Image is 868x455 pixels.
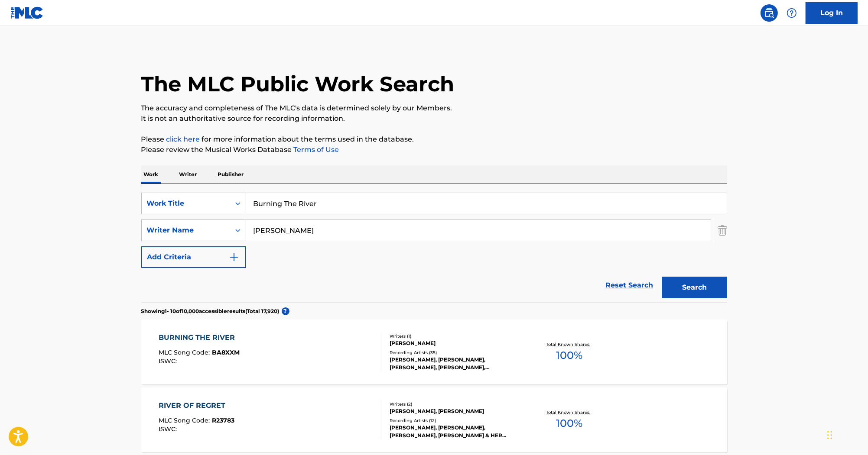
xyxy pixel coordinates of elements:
[159,416,212,424] span: MLC Song Code :
[718,219,727,241] img: Delete Criterion
[215,165,247,184] p: Publisher
[787,8,797,18] img: help
[761,4,778,22] a: Public Search
[159,425,179,433] span: ISWC :
[141,246,246,268] button: Add Criteria
[141,307,280,315] p: Showing 1 - 10 of 10,000 accessible results (Total 17,920 )
[141,193,727,303] form: Search Form
[601,276,658,295] a: Reset Search
[166,135,200,143] a: click here
[159,349,212,356] span: MLC Song Code :
[141,134,727,145] p: Please for more information about the terms used in the database.
[556,416,582,431] span: 100 %
[282,307,289,315] span: ?
[159,400,234,411] div: RIVER OF REGRET
[390,401,520,407] div: Writers ( 2 )
[141,387,727,452] a: RIVER OF REGRETMLC Song Code:R23783ISWC:Writers (2)[PERSON_NAME], [PERSON_NAME]Recording Artists ...
[764,8,774,18] img: search
[783,4,800,22] div: Help
[147,225,225,236] div: Writer Name
[177,165,200,184] p: Writer
[662,277,727,298] button: Search
[390,407,520,415] div: [PERSON_NAME], [PERSON_NAME]
[546,409,592,416] p: Total Known Shares:
[390,349,520,356] div: Recording Artists ( 35 )
[147,198,225,209] div: Work Title
[827,422,832,448] div: Drag
[212,349,240,356] span: BA8XXM
[212,416,234,424] span: R23783
[390,356,520,371] div: [PERSON_NAME], [PERSON_NAME], [PERSON_NAME], [PERSON_NAME], [PERSON_NAME]
[556,348,582,363] span: 100 %
[159,357,179,365] span: ISWC :
[390,417,520,424] div: Recording Artists ( 12 )
[141,71,455,97] h1: The MLC Public Work Search
[141,165,161,184] p: Work
[390,339,520,347] div: [PERSON_NAME]
[159,332,240,343] div: BURNING THE RIVER
[141,103,727,113] p: The accuracy and completeness of The MLC's data is determined solely by our Members.
[825,413,868,455] iframe: Chat Widget
[806,2,858,24] a: Log In
[141,113,727,124] p: It is not an authoritative source for recording information.
[141,145,727,155] p: Please review the Musical Works Database
[390,424,520,439] div: [PERSON_NAME], [PERSON_NAME], [PERSON_NAME], [PERSON_NAME] & HER [PERSON_NAME] & HER KIN
[292,145,339,154] a: Terms of Use
[390,333,520,339] div: Writers ( 1 )
[546,341,592,348] p: Total Known Shares:
[10,6,44,19] img: MLC Logo
[229,252,239,262] img: 9d2ae6d4665cec9f34b9.svg
[141,319,727,384] a: BURNING THE RIVERMLC Song Code:BA8XXMISWC:Writers (1)[PERSON_NAME]Recording Artists (35)[PERSON_N...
